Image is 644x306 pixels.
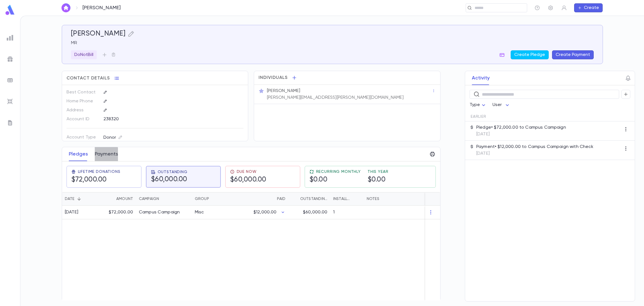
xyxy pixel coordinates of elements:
p: MR [71,40,594,46]
p: Best Contact [67,88,99,97]
h5: $0.00 [309,176,361,184]
div: Campaign [136,192,192,206]
p: [DATE] [476,131,566,137]
span: Individuals [259,75,288,81]
span: Recurring Monthly [316,170,361,174]
p: [PERSON_NAME] [267,88,300,94]
p: Account Type [67,133,99,142]
h5: $72,000.00 [71,176,120,184]
img: batches_grey.339ca447c9d9533ef1741baa751efc33.svg [7,77,13,84]
span: Lifetime Donations [78,170,120,174]
p: $60,000.00 [303,210,328,215]
img: imports_grey.530a8a0e642e233f2baf0ef88e8c9fcb.svg [7,98,13,105]
div: Amount [116,192,133,206]
p: [PERSON_NAME] [82,5,121,11]
button: Activity [472,71,490,85]
div: [DATE] [65,210,79,215]
span: Outstanding [158,170,188,174]
div: Notes [367,192,379,206]
button: Sort [268,194,277,203]
p: Address [67,106,99,115]
h5: [PERSON_NAME] [71,30,126,38]
div: $72,000.00 [100,206,136,219]
button: Create Pledge [511,50,549,59]
button: Sort [352,194,361,203]
button: Create Payment [552,50,594,59]
button: Sort [107,194,116,203]
img: home_white.a664292cf8c1dea59945f0da9f25487c.svg [63,6,69,10]
div: Campus Campaign [139,210,180,215]
span: Type [470,103,480,107]
img: letters_grey.7941b92b52307dd3b8a917253454ce1c.svg [7,119,13,126]
div: Outstanding [288,192,330,206]
div: Paid [277,192,285,206]
div: Installments [330,192,364,206]
span: Due Now [237,170,257,174]
div: Type [470,100,487,110]
img: logo [4,4,16,15]
div: Notes [364,192,434,206]
p: Pledge • $72,000.00 to Campus Campaign [476,125,566,130]
div: 238320 [103,115,212,123]
div: Group [195,192,209,206]
button: Sort [291,194,300,203]
div: Donor [103,134,123,141]
div: Group [192,192,234,206]
button: Create [574,3,603,12]
div: Date [62,192,100,206]
div: Installments [333,192,352,206]
button: Sort [159,194,168,203]
span: Earlier [471,114,486,119]
div: Campaign [139,192,159,206]
div: Amount [100,192,136,206]
div: Date [65,192,75,206]
h5: $60,000.00 [151,175,188,184]
span: This Year [368,170,389,174]
div: Misc [195,210,204,215]
h5: $0.00 [368,176,389,184]
p: Home Phone [67,97,99,106]
p: Account ID [67,115,99,124]
button: Pledges [69,147,88,161]
p: DoNotBill [74,52,93,58]
span: Contact Details [67,76,110,81]
h5: $60,000.00 [230,176,266,184]
div: DoNotBill [71,50,97,59]
div: 1 [330,206,364,219]
p: [DATE] [476,151,593,156]
p: [PERSON_NAME][EMAIL_ADDRESS][PERSON_NAME][DOMAIN_NAME] [267,95,404,100]
button: Sort [75,194,84,203]
div: Outstanding [300,192,328,206]
span: User [493,103,502,107]
p: $12,000.00 [254,210,277,215]
div: User [493,100,511,110]
p: Payment • $12,000.00 to Campus Campaign with Check [476,144,593,150]
div: Paid [234,192,288,206]
img: campaigns_grey.99e729a5f7ee94e3726e6486bddda8f1.svg [7,56,13,62]
button: Payments [95,147,118,161]
img: reports_grey.c525e4749d1bce6a11f5fe2a8de1b229.svg [7,34,13,41]
button: Sort [209,194,218,203]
